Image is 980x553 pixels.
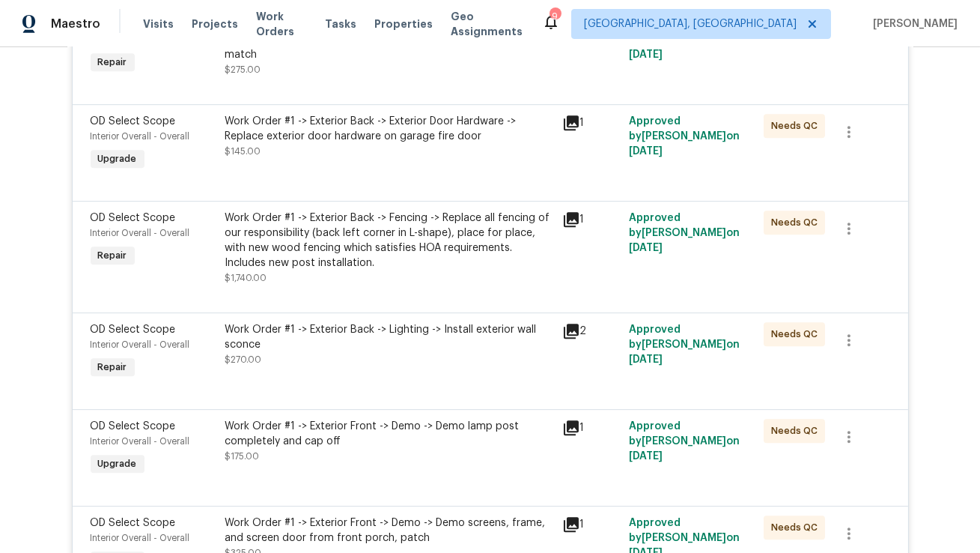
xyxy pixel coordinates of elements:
[91,437,190,446] span: Interior Overall - Overall
[51,16,100,31] span: Maestro
[629,354,663,365] span: [DATE]
[867,16,958,31] span: [PERSON_NAME]
[562,211,621,229] div: 1
[562,322,621,340] div: 2
[91,116,176,127] span: OD Select Scope
[192,16,238,31] span: Projects
[629,146,663,157] span: [DATE]
[225,419,553,449] div: Work Order #1 -> Exterior Front -> Demo -> Demo lamp post completely and cap off
[771,327,824,342] span: Needs QC
[225,147,261,156] span: $145.00
[91,132,190,141] span: Interior Overall - Overall
[629,451,663,462] span: [DATE]
[629,421,740,462] span: Approved by [PERSON_NAME] on
[91,421,176,432] span: OD Select Scope
[225,274,267,282] span: $1,740.00
[91,340,190,349] span: Interior Overall - Overall
[256,9,307,39] span: Work Orders
[562,114,621,132] div: 1
[225,211,553,271] div: Work Order #1 -> Exterior Back -> Fencing -> Replace all fencing of our responsibility (back left...
[91,324,176,335] span: OD Select Scope
[225,65,261,74] span: $275.00
[91,518,176,528] span: OD Select Scope
[629,243,663,253] span: [DATE]
[92,360,133,375] span: Repair
[451,9,524,39] span: Geo Assignments
[225,452,260,461] span: $175.00
[629,116,740,157] span: Approved by [PERSON_NAME] on
[629,324,740,365] span: Approved by [PERSON_NAME] on
[325,19,356,29] span: Tasks
[92,151,143,166] span: Upgrade
[562,516,621,534] div: 1
[771,118,824,133] span: Needs QC
[225,322,553,352] div: Work Order #1 -> Exterior Back -> Lighting -> Install exterior wall sconce
[91,534,190,543] span: Interior Overall - Overall
[91,213,176,223] span: OD Select Scope
[771,215,824,230] span: Needs QC
[225,355,262,364] span: $270.00
[143,16,174,31] span: Visits
[629,213,740,253] span: Approved by [PERSON_NAME] on
[374,16,433,31] span: Properties
[771,520,824,535] span: Needs QC
[550,9,560,24] div: 9
[629,49,663,60] span: [DATE]
[562,419,621,437] div: 1
[225,516,553,546] div: Work Order #1 -> Exterior Front -> Demo -> Demo screens, frame, and screen door from front porch,...
[771,423,824,438] span: Needs QC
[92,55,133,70] span: Repair
[91,229,190,238] span: Interior Overall - Overall
[92,456,143,471] span: Upgrade
[225,114,553,144] div: Work Order #1 -> Exterior Back -> Exterior Door Hardware -> Replace exterior door hardware on gar...
[92,248,133,263] span: Repair
[584,16,797,31] span: [GEOGRAPHIC_DATA], [GEOGRAPHIC_DATA]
